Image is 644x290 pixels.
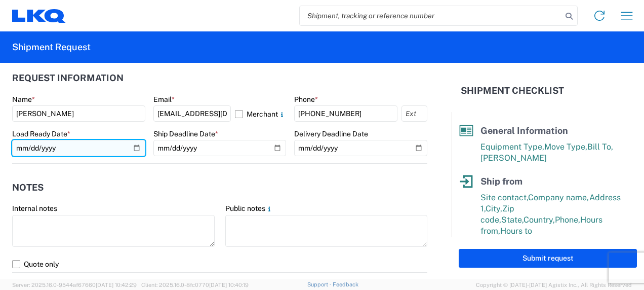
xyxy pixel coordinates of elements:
span: Move Type, [544,142,587,152]
label: Merchant [235,105,286,122]
button: Submit request [459,249,637,268]
span: Phone, [555,215,580,225]
span: Site contact, [480,193,528,202]
h2: Shipment Checklist [461,85,564,97]
span: Company name, [528,193,589,202]
label: Public notes [225,204,273,213]
span: Equipment Type, [480,142,544,152]
span: City, [486,204,502,213]
label: Delivery Deadline Date [294,129,368,138]
span: Server: 2025.16.0-9544af67660 [12,282,137,288]
a: Support [307,281,333,287]
h2: Notes [12,183,44,193]
h2: Shipment Request [12,41,91,53]
label: Load Ready Date [12,129,70,138]
label: Name [12,95,35,104]
span: Bill To, [587,142,613,152]
label: Email [153,95,175,104]
a: Feedback [333,281,358,287]
label: Internal notes [12,204,57,213]
span: [PERSON_NAME] [480,153,547,163]
h2: Request Information [12,73,124,83]
span: Hours to [500,226,532,236]
label: Ship Deadline Date [153,129,218,138]
span: [DATE] 10:40:19 [209,282,249,288]
input: Shipment, tracking or reference number [300,6,562,25]
span: [DATE] 10:42:29 [96,282,137,288]
label: Quote only [12,256,427,272]
span: Ship from [480,176,522,187]
span: Country, [524,215,555,225]
span: State, [501,215,524,225]
span: General Information [480,125,568,136]
label: Phone [294,95,318,104]
span: Client: 2025.16.0-8fc0770 [141,282,249,288]
span: Copyright © [DATE]-[DATE] Agistix Inc., All Rights Reserved [476,280,632,289]
input: Ext [401,105,427,122]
